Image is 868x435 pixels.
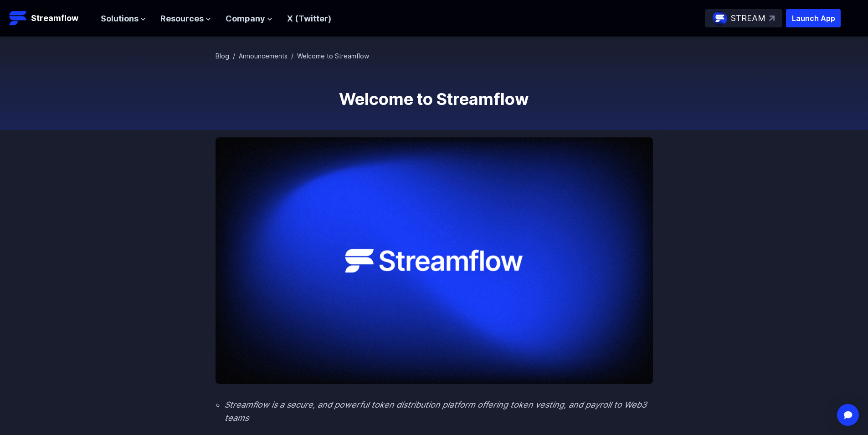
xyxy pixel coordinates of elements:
[297,52,369,60] span: Welcome to Streamflow
[101,12,139,26] span: Solutions
[233,52,235,60] span: /
[713,11,727,26] img: streamflow-logo-circle.png
[216,137,653,384] img: Welcome to Streamflow
[769,16,775,21] img: top-right-arrow.svg
[239,52,288,60] a: Announcements
[226,12,265,26] span: Company
[837,404,859,426] div: Open Intercom Messenger
[705,9,782,27] a: STREAM
[160,12,211,26] button: Resources
[31,12,78,25] p: Streamflow
[226,12,272,26] button: Company
[101,12,146,26] button: Solutions
[216,52,229,60] a: Blog
[9,9,27,27] img: Streamflow Logo
[291,52,293,60] span: /
[731,12,765,25] p: STREAM
[786,9,841,27] button: Launch App
[160,12,204,26] span: Resources
[9,9,92,27] a: Streamflow
[287,14,331,23] a: X (Twitter)
[225,400,647,423] em: Streamflow is a secure, and powerful token distribution platform offering token vesting, and payr...
[216,90,653,108] h1: Welcome to Streamflow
